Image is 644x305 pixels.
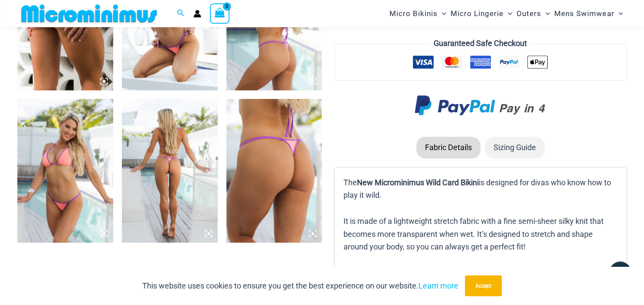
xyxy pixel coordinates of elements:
[122,99,218,243] img: Wild Card Neon Bliss 312 Top 449 Thong 03
[357,178,479,187] b: New Microminimus Wild Card Bikini
[226,99,322,243] img: Wild Card Neon Bliss 449 Thong 02
[416,137,481,159] li: Fabric Details
[142,279,458,292] p: This website uses cookies to ensure you get the best experience on our website.
[552,3,625,25] a: Mens SwimwearMenu ToggleMenu Toggle
[343,177,618,254] p: The is designed for divas who know how to play it wild. It is made of a lightweight stretch fabri...
[614,3,623,25] span: Menu Toggle
[418,281,458,290] a: Learn more
[386,1,627,26] nav: Site Navigation
[554,3,614,25] span: Mens Swimwear
[389,3,438,25] span: Micro Bikinis
[438,3,446,25] span: Menu Toggle
[387,3,448,25] a: Micro BikinisMenu ToggleMenu Toggle
[465,275,502,296] button: Accept
[193,10,201,18] a: Account icon link
[517,3,541,25] span: Outers
[210,3,230,23] a: View Shopping Cart, empty
[503,3,512,25] span: Menu Toggle
[514,3,552,25] a: OutersMenu ToggleMenu Toggle
[451,3,503,25] span: Micro Lingerie
[448,3,514,25] a: Micro LingerieMenu ToggleMenu Toggle
[17,99,113,243] img: Wild Card Neon Bliss 312 Top 449 Thong 01
[541,3,550,25] span: Menu Toggle
[430,37,530,50] legend: Guaranteed Safe Checkout
[485,137,545,159] li: Sizing Guide
[18,4,160,23] img: MM SHOP LOGO FLAT
[177,8,185,19] a: Search icon link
